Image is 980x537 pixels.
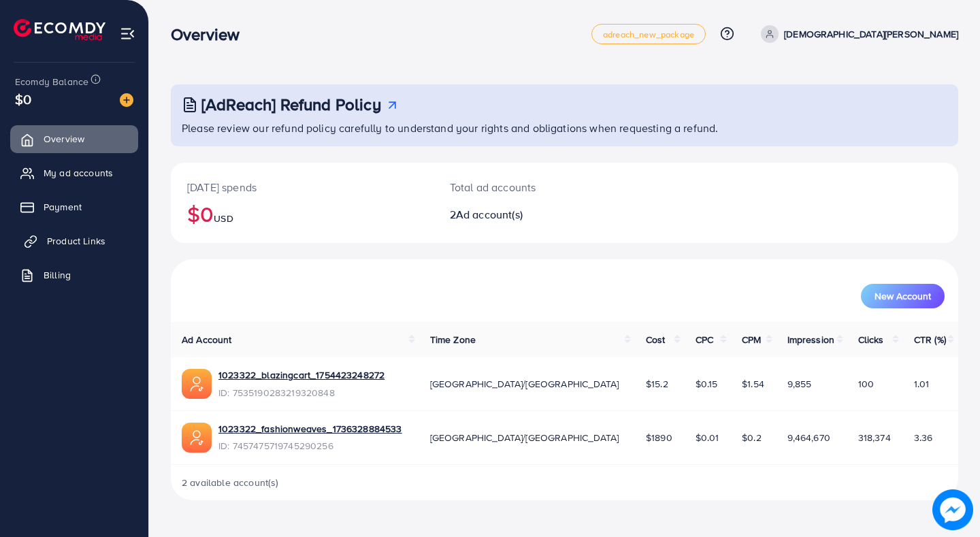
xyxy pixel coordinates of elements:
span: $0.2 [742,431,762,444]
span: New Account [875,291,931,301]
span: CTR (%) [914,333,946,346]
span: Cost [646,333,666,346]
span: 318,374 [858,431,891,444]
span: Ad account(s) [456,207,523,222]
p: Please review our refund policy carefully to understand your rights and obligations when requesti... [182,120,950,136]
img: menu [120,26,135,42]
span: Clicks [858,333,884,346]
span: $0.15 [696,377,718,391]
p: Total ad accounts [450,179,614,195]
span: $0.01 [696,431,719,444]
a: Product Links [10,227,138,255]
span: 9,855 [787,377,812,391]
span: $15.2 [646,377,668,391]
p: [DATE] spends [187,179,417,195]
p: [DEMOGRAPHIC_DATA][PERSON_NAME] [784,26,958,42]
span: 1.01 [914,377,930,391]
span: Ecomdy Balance [15,75,88,88]
img: image [936,493,969,526]
a: Billing [10,261,138,289]
a: 1023322_fashionweaves_1736328884533 [218,422,402,436]
img: ic-ads-acc.e4c84228.svg [182,369,212,399]
h3: Overview [171,25,250,44]
span: Billing [44,268,71,282]
a: Payment [10,193,138,221]
span: Product Links [47,234,105,248]
a: My ad accounts [10,159,138,186]
span: 9,464,670 [787,431,830,444]
span: $1.54 [742,377,764,391]
span: 3.36 [914,431,933,444]
span: Payment [44,200,82,214]
h2: 2 [450,208,614,221]
img: ic-ads-acc.e4c84228.svg [182,423,212,453]
span: USD [214,212,233,225]
span: CPC [696,333,713,346]
span: [GEOGRAPHIC_DATA]/[GEOGRAPHIC_DATA] [430,377,619,391]
a: adreach_new_package [591,24,706,44]
span: Ad Account [182,333,232,346]
span: My ad accounts [44,166,113,180]
button: New Account [861,284,945,308]
img: logo [14,19,105,40]
span: $1890 [646,431,672,444]
span: [GEOGRAPHIC_DATA]/[GEOGRAPHIC_DATA] [430,431,619,444]
span: Impression [787,333,835,346]
span: ID: 7535190283219320848 [218,386,385,400]
h3: [AdReach] Refund Policy [201,95,381,114]
span: $0 [15,89,31,109]
span: Overview [44,132,84,146]
a: 1023322_blazingcart_1754423248272 [218,368,385,382]
a: [DEMOGRAPHIC_DATA][PERSON_NAME] [755,25,958,43]
img: image [120,93,133,107]
span: ID: 7457475719745290256 [218,439,402,453]
span: adreach_new_package [603,30,694,39]
span: Time Zone [430,333,476,346]
a: Overview [10,125,138,152]
h2: $0 [187,201,417,227]
span: CPM [742,333,761,346]
span: 100 [858,377,874,391]
span: 2 available account(s) [182,476,279,489]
